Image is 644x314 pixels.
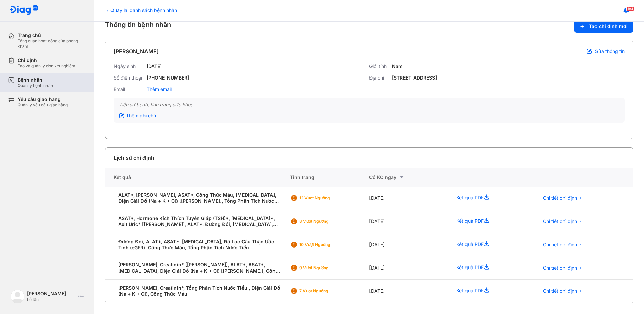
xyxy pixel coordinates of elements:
[392,63,403,69] div: Nam
[114,239,282,251] div: Đường Đói, ALAT*, ASAT*, [MEDICAL_DATA], Độ Lọc Cầu Thận Ước Tính (eGFR), Công Thức Máu, Tổng Phâ...
[539,240,586,250] button: Chi tiết chỉ định
[539,193,586,203] button: Chi tiết chỉ định
[119,102,619,108] div: Tiền sử bệnh, tình trạng sức khỏe...
[369,280,448,303] div: [DATE]
[18,32,86,38] div: Trang chủ
[114,75,144,81] div: Số điện thoại
[543,288,577,294] span: Chi tiết chỉ định
[114,86,144,92] div: Email
[543,195,577,201] span: Chi tiết chỉ định
[369,256,448,280] div: [DATE]
[543,265,577,271] span: Chi tiết chỉ định
[18,83,53,88] div: Quản lý bệnh nhân
[369,63,389,69] div: Giới tính
[147,63,162,69] div: [DATE]
[114,192,282,204] div: ALAT*, [PERSON_NAME], ASAT*, Công Thức Máu, [MEDICAL_DATA], Điện Giải Đồ (Na + K + Cl) [[PERSON_N...
[114,47,159,55] div: [PERSON_NAME]
[448,256,531,280] div: Kết quả PDF
[114,262,282,274] div: [PERSON_NAME], Creatinin* [[PERSON_NAME]], ALAT*, ASAT*, [MEDICAL_DATA], Điện Giải Đồ (Na + K + C...
[114,63,144,69] div: Ngày sinh
[114,285,282,297] div: [PERSON_NAME], Creatinin*, Tổng Phân Tích Nước Tiểu , Điện Giải Đồ (Na + K + Cl), Công Thức Máu
[299,288,353,294] div: 7 Vượt ngưỡng
[290,168,369,187] div: Tình trạng
[595,48,625,54] span: Sửa thông tin
[27,297,75,302] div: Lễ tân
[539,263,586,273] button: Chi tiết chỉ định
[369,233,448,256] div: [DATE]
[448,233,531,256] div: Kết quả PDF
[18,77,53,83] div: Bệnh nhân
[18,57,75,63] div: Chỉ định
[18,63,75,69] div: Tạo và quản lý đơn xét nghiệm
[448,280,531,303] div: Kết quả PDF
[369,75,389,81] div: Địa chỉ
[105,168,290,187] div: Kết quả
[369,173,448,181] div: Có KQ ngày
[105,7,177,14] div: Quay lại danh sách bệnh nhân
[448,187,531,210] div: Kết quả PDF
[543,218,577,224] span: Chi tiết chỉ định
[299,219,353,224] div: 8 Vượt ngưỡng
[27,291,75,297] div: [PERSON_NAME]
[119,113,156,119] div: Thêm ghi chú
[299,242,353,247] div: 10 Vượt ngưỡng
[147,86,172,92] div: Thêm email
[539,286,586,296] button: Chi tiết chỉ định
[9,5,38,16] img: logo
[114,215,282,227] div: ASAT*, Hormone Kích Thích Tuyến Giáp (TSH)*, [MEDICAL_DATA]*, Axit Uric* [[PERSON_NAME]], ALAT*, ...
[369,210,448,233] div: [DATE]
[299,195,353,201] div: 12 Vượt ngưỡng
[105,20,633,33] div: Thông tin bệnh nhân
[114,154,154,162] div: Lịch sử chỉ định
[589,23,628,29] span: Tạo chỉ định mới
[392,75,437,81] div: [STREET_ADDRESS]
[574,20,633,33] button: Tạo chỉ định mới
[11,290,24,303] img: logo
[448,210,531,233] div: Kết quả PDF
[147,75,189,81] div: [PHONE_NUMBER]
[626,6,634,11] span: 184
[369,187,448,210] div: [DATE]
[18,96,68,102] div: Yêu cầu giao hàng
[539,216,586,226] button: Chi tiết chỉ định
[18,102,68,108] div: Quản lý yêu cầu giao hàng
[299,265,353,271] div: 9 Vượt ngưỡng
[18,38,86,49] div: Tổng quan hoạt động của phòng khám
[543,242,577,248] span: Chi tiết chỉ định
